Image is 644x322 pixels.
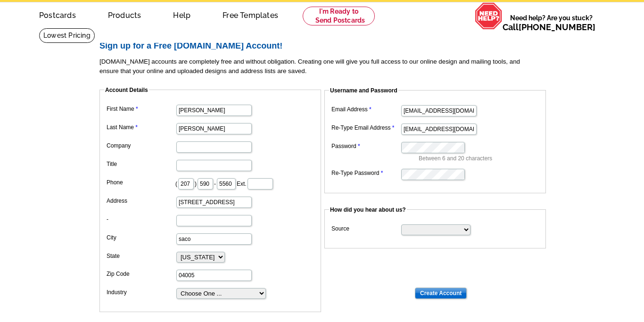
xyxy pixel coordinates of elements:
label: Email Address [331,105,400,114]
label: Re-Type Email Address [331,124,400,132]
label: Source [331,224,400,233]
p: [DOMAIN_NAME] accounts are completely free and without obligation. Creating one will give you ful... [99,57,552,76]
legend: Username and Password [329,86,398,95]
label: First Name [107,105,175,113]
dd: ( ) - Ext. [104,176,316,190]
label: - [107,215,175,223]
label: Company [107,141,175,150]
label: Address [107,197,175,205]
span: Need help? Are you stuck? [503,13,600,32]
input: Create Account [415,288,467,299]
img: help [475,2,503,30]
h2: Sign up for a Free [DOMAIN_NAME] Account! [99,41,552,51]
a: Help [158,3,206,25]
a: Postcards [24,3,91,25]
label: Re-Type Password [331,169,400,177]
a: [PHONE_NUMBER] [519,22,595,32]
label: Zip Code [107,270,175,278]
legend: How did you hear about us? [329,206,407,214]
legend: Account Details [104,86,149,94]
label: State [107,252,175,260]
label: Industry [107,288,175,297]
iframe: LiveChat chat widget [455,103,644,322]
label: Last Name [107,123,175,132]
a: Free Templates [207,3,293,25]
span: Call [503,22,595,32]
label: Phone [107,178,175,187]
p: Between 6 and 20 characters [419,154,541,163]
label: City [107,233,175,242]
label: Title [107,160,175,168]
a: Products [93,3,157,25]
label: Password [331,142,400,150]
